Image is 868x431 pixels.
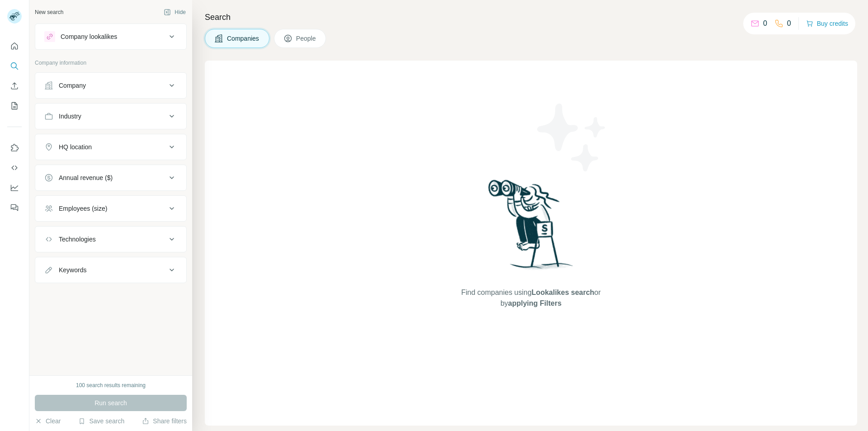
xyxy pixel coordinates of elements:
[484,177,578,278] img: Surfe Illustration - Woman searching with binoculars
[508,299,561,307] span: applying Filters
[76,381,146,389] div: 100 search results remaining
[59,112,81,121] div: Industry
[35,105,186,127] button: Industry
[458,287,603,309] span: Find companies using or by
[787,18,791,29] p: 0
[35,75,186,96] button: Company
[227,34,260,43] span: Companies
[531,97,613,178] img: Surfe Illustration - Stars
[7,58,22,74] button: Search
[59,265,86,275] div: Keywords
[35,259,186,281] button: Keywords
[35,228,186,250] button: Technologies
[296,34,317,43] span: People
[35,136,186,158] button: HQ location
[7,98,22,114] button: My lists
[35,8,63,16] div: New search
[59,235,96,244] div: Technologies
[205,11,857,24] h4: Search
[7,140,22,156] button: Use Surfe on LinkedIn
[59,173,113,182] div: Annual revenue ($)
[763,18,767,29] p: 0
[806,17,848,30] button: Buy credits
[142,417,187,426] button: Share filters
[35,167,186,189] button: Annual revenue ($)
[59,204,107,213] div: Employees (size)
[7,180,22,196] button: Dashboard
[7,160,22,176] button: Use Surfe API
[59,142,92,152] div: HQ location
[7,199,22,216] button: Feedback
[35,59,187,67] p: Company information
[59,81,86,90] div: Company
[78,417,124,426] button: Save search
[35,26,186,47] button: Company lookalikes
[61,32,117,41] div: Company lookalikes
[157,5,192,19] button: Hide
[35,417,61,426] button: Clear
[7,38,22,54] button: Quick start
[532,289,594,296] span: Lookalikes search
[35,198,186,219] button: Employees (size)
[7,78,22,94] button: Enrich CSV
